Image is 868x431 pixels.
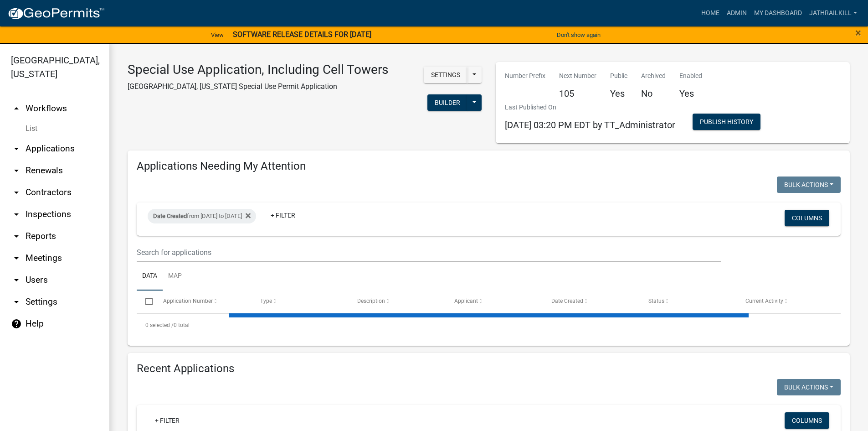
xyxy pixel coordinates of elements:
[207,27,227,42] a: View
[137,243,721,262] input: Search for applications
[610,71,627,81] p: Public
[785,210,829,226] button: Columns
[505,119,675,130] span: [DATE] 03:20 PM EDT by TT_Administrator
[148,209,256,223] div: from [DATE] to [DATE]
[154,291,251,312] datatable-header-cell: Application Number
[11,296,22,307] i: arrow_drop_down
[750,5,806,22] a: My Dashboard
[163,262,187,291] a: Map
[128,62,388,78] h3: Special Use Application, Including Cell Towers
[11,209,22,220] i: arrow_drop_down
[137,362,841,375] h4: Recent Applications
[745,298,783,304] span: Current Activity
[153,213,187,219] span: Date Created
[11,275,22,286] i: arrow_drop_down
[128,81,388,92] p: [GEOGRAPHIC_DATA], [US_STATE] Special Use Permit Application
[263,207,303,223] a: + Filter
[610,88,627,99] h5: Yes
[641,71,666,81] p: Archived
[505,103,675,112] p: Last Published On
[679,71,702,81] p: Enabled
[698,5,723,22] a: Home
[11,318,22,329] i: help
[648,298,664,304] span: Status
[737,291,834,312] datatable-header-cell: Current Activity
[424,67,467,83] button: Settings
[11,231,22,242] i: arrow_drop_down
[641,88,666,99] h5: No
[553,27,604,42] button: Don't show again
[693,119,760,126] wm-modal-confirm: Workflow Publish History
[559,71,596,81] p: Next Number
[551,298,583,304] span: Date Created
[427,94,467,111] button: Builder
[11,253,22,264] i: arrow_drop_down
[559,88,596,99] h5: 105
[505,71,545,81] p: Number Prefix
[640,291,737,312] datatable-header-cell: Status
[777,379,841,395] button: Bulk Actions
[137,314,841,337] div: 0 total
[855,27,861,38] button: Close
[855,26,861,39] span: ×
[11,187,22,198] i: arrow_drop_down
[11,103,22,114] i: arrow_drop_up
[137,160,841,173] h4: Applications Needing My Attention
[163,298,213,304] span: Application Number
[137,262,163,291] a: Data
[454,298,478,304] span: Applicant
[349,291,446,312] datatable-header-cell: Description
[785,412,829,429] button: Columns
[251,291,348,312] datatable-header-cell: Type
[446,291,543,312] datatable-header-cell: Applicant
[260,298,272,304] span: Type
[148,412,187,429] a: + Filter
[137,291,154,312] datatable-header-cell: Select
[693,114,760,130] button: Publish History
[357,298,385,304] span: Description
[679,88,702,99] h5: Yes
[777,177,841,193] button: Bulk Actions
[11,165,22,176] i: arrow_drop_down
[806,5,861,22] a: Jathrailkill
[233,30,371,39] strong: SOFTWARE RELEASE DETAILS FOR [DATE]
[543,291,640,312] datatable-header-cell: Date Created
[723,5,750,22] a: Admin
[11,143,22,154] i: arrow_drop_down
[145,322,174,328] span: 0 selected /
